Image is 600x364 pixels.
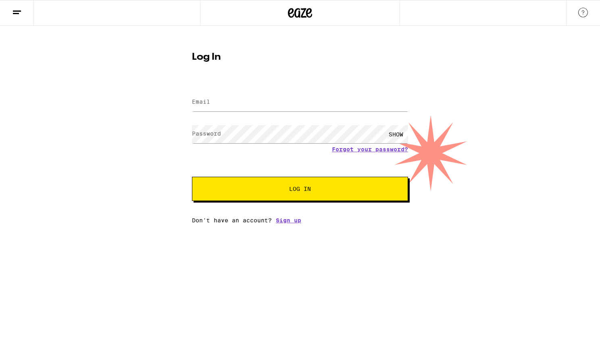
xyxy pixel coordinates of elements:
[276,217,301,224] a: Sign up
[384,125,408,143] div: SHOW
[332,146,408,153] a: Forgot your password?
[192,93,408,111] input: Email
[289,186,311,192] span: Log In
[192,130,221,137] label: Password
[192,217,408,224] div: Don't have an account?
[192,177,408,201] button: Log In
[192,52,408,62] h1: Log In
[192,98,210,105] label: Email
